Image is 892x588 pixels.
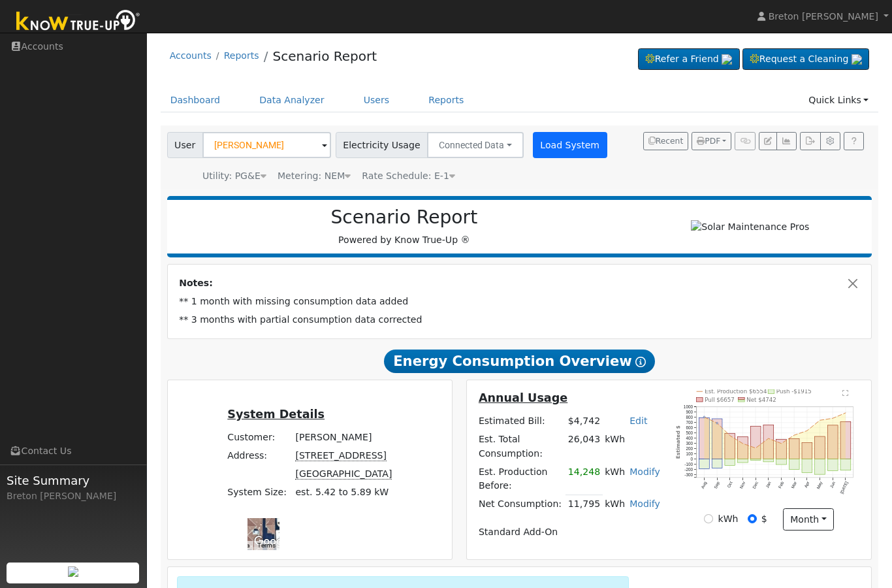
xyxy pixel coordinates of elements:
button: month [783,508,835,531]
text: Aug [701,480,709,489]
text: Oct [727,480,734,488]
div: Metering: NEM [278,169,351,183]
rect: onclick="" [828,459,838,470]
text: Estimated $ [676,425,682,459]
input: Select a User [202,132,331,158]
span: PDF [697,137,720,146]
img: retrieve [722,54,732,65]
circle: onclick="" [756,447,757,449]
img: retrieve [68,566,78,577]
circle: onclick="" [833,417,835,419]
button: Export Interval Data [800,132,820,150]
rect: onclick="" [764,459,774,461]
td: $4,742 [565,412,602,431]
a: Help Link [844,132,864,150]
a: Refer a Friend [638,48,740,71]
td: kWh [603,495,628,514]
text:  [843,389,849,396]
text: Net $4742 [747,397,777,403]
td: Address: [225,447,293,465]
rect: onclick="" [725,459,735,465]
span: Site Summary [7,472,140,489]
text: Sep [713,480,721,489]
td: Est. Production Before: [476,463,565,495]
text: 600 [686,425,693,429]
img: retrieve [852,54,862,65]
circle: onclick="" [729,434,731,436]
img: Google [251,533,294,550]
rect: onclick="" [751,426,761,459]
td: kWh [603,463,628,495]
button: Recent [643,132,689,150]
circle: onclick="" [716,422,718,424]
text: 300 [686,440,693,445]
text: 900 [686,409,693,414]
a: Reports [419,88,473,112]
circle: onclick="" [820,419,821,421]
a: Edit [629,416,647,426]
text: Nov [739,480,746,489]
button: PDF [692,132,731,150]
img: Solar Maintenance Pros [691,220,809,234]
a: Reports [224,50,259,61]
rect: onclick="" [841,459,852,470]
td: 11,795 [565,495,602,514]
text: 400 [686,435,693,440]
rect: onclick="" [751,459,761,460]
rect: onclick="" [789,438,800,459]
td: Customer: [225,429,293,447]
td: Est. Total Consumption: [476,431,565,463]
text: 700 [686,419,693,424]
span: Electricity Usage [336,132,428,158]
rect: onclick="" [803,459,813,472]
div: Breton [PERSON_NAME] [7,489,140,503]
input: $ [748,514,757,523]
button: Settings [820,132,840,150]
rect: onclick="" [789,459,800,469]
text: 1000 [684,404,693,408]
span: User [167,132,203,158]
u: Annual Usage [479,391,567,404]
text: [DATE] [840,480,850,495]
rect: onclick="" [828,425,838,459]
rect: onclick="" [776,439,787,459]
img: Know True-Up [10,7,147,37]
label: kWh [718,512,739,526]
text: Push -$1915 [777,388,812,395]
rect: onclick="" [712,459,723,468]
div: Utility: PG&E [202,169,266,183]
text: 800 [686,414,693,419]
text: 0 [691,456,693,461]
rect: onclick="" [699,417,710,459]
text: Dec [752,481,759,489]
input: kWh [704,514,713,523]
rect: onclick="" [738,459,748,462]
span: Breton [PERSON_NAME] [769,11,878,22]
rect: onclick="" [776,459,787,464]
circle: onclick="" [846,412,848,414]
text: Apr [804,481,811,489]
td: [PERSON_NAME] [293,429,394,447]
span: Alias: H2ETOUCN [362,171,455,181]
td: 14,248 [565,463,602,495]
td: kWh [603,431,663,463]
td: Standard Add-On [476,523,662,541]
u: System Details [227,408,325,421]
button: Connected Data [427,132,524,158]
rect: onclick="" [712,419,723,459]
span: Energy Consumption Overview [384,350,654,373]
circle: onclick="" [806,430,808,432]
td: ** 3 months with partial consumption data corrected [177,311,863,329]
a: Request a Cleaning [742,48,869,71]
text: May [816,480,825,490]
rect: onclick="" [738,436,748,459]
div: Powered by Know True-Up ® [174,206,635,247]
rect: onclick="" [816,436,826,459]
text: Pull $6657 [705,397,735,403]
text: -300 [685,472,693,477]
label: $ [761,512,767,526]
a: Accounts [170,50,212,61]
circle: onclick="" [704,416,706,418]
td: ** 1 month with missing consumption data added [177,293,863,311]
a: Modify [629,498,660,509]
